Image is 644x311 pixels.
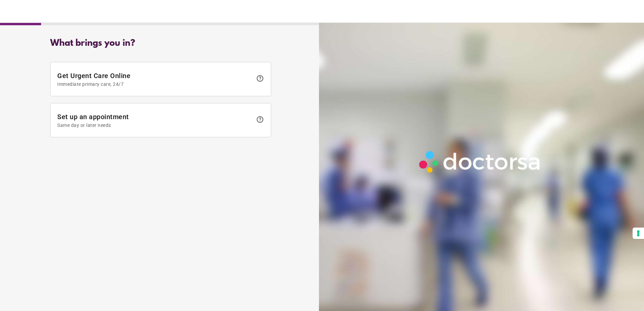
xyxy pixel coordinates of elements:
span: help [256,74,264,82]
img: Logo-Doctorsa-trans-White-partial-flat.png [416,147,544,176]
span: Get Urgent Care Online [57,72,253,87]
span: Immediate primary care, 24/7 [57,81,253,87]
span: help [256,115,264,124]
div: What brings you in? [50,38,271,48]
span: Same day or later needs [57,123,253,128]
span: Set up an appointment [57,113,253,128]
button: Your consent preferences for tracking technologies [633,228,644,239]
